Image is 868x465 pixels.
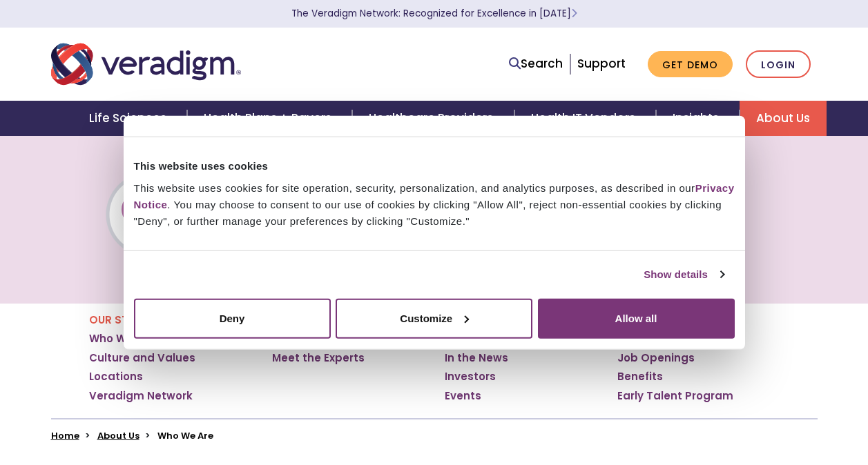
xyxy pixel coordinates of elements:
[617,351,695,365] a: Job Openings
[134,179,735,229] div: This website uses cookies for site operation, security, personalization, and analytics purposes, ...
[73,101,187,136] a: Life Sciences
[134,298,331,338] button: Deny
[538,298,735,338] button: Allow all
[187,101,352,136] a: Health Plans + Payers
[134,158,735,175] div: This website uses cookies
[272,351,365,365] a: Meet the Experts
[571,7,577,20] span: Learn More
[617,389,733,403] a: Early Talent Program
[89,351,195,365] a: Culture and Values
[656,101,740,136] a: Insights
[134,181,735,210] a: Privacy Notice
[51,41,241,87] img: Veradigm logo
[352,101,514,136] a: Healthcare Providers
[445,389,481,403] a: Events
[445,370,496,384] a: Investors
[617,370,663,384] a: Benefits
[514,101,656,136] a: Health IT Vendors
[746,50,811,79] a: Login
[445,351,508,365] a: In the News
[97,429,139,442] a: About Us
[291,7,577,20] a: The Veradigm Network: Recognized for Excellence in [DATE]Learn More
[89,389,193,403] a: Veradigm Network
[89,332,155,346] a: Who We Are
[648,51,733,78] a: Get Demo
[51,429,79,442] a: Home
[509,55,563,73] a: Search
[336,298,532,338] button: Customize
[644,266,724,283] a: Show details
[740,101,827,136] a: About Us
[89,370,143,384] a: Locations
[577,55,626,72] a: Support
